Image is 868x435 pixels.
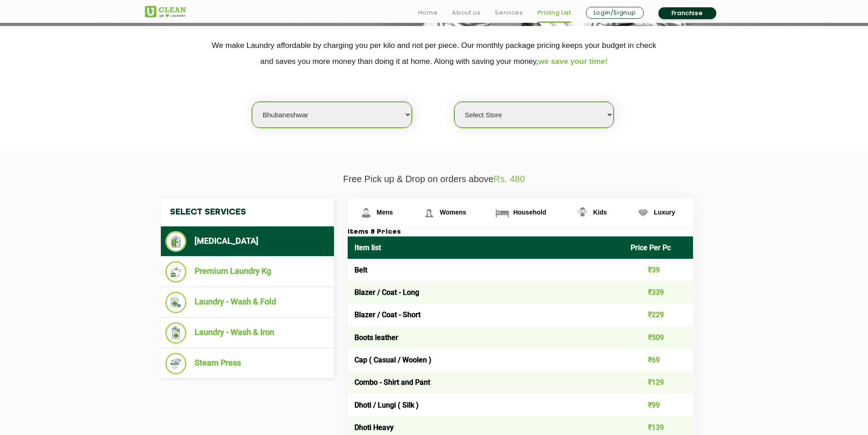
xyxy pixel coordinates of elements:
[165,353,329,374] li: Steam Press
[421,205,437,221] img: Womens
[635,205,651,221] img: Luxury
[165,322,187,344] img: Laundry - Wash & Iron
[165,292,187,313] img: Laundry - Wash & Fold
[165,261,329,283] li: Premium Laundry Kg
[440,209,466,216] span: Womens
[348,259,624,281] td: Belt
[494,205,510,221] img: Household
[145,6,186,17] img: UClean Laundry and Dry Cleaning
[586,7,644,19] a: Login/Signup
[452,7,480,18] a: About us
[539,57,608,66] span: we save your time!
[165,231,187,252] img: Dry Cleaning
[513,209,546,216] span: Household
[348,228,693,236] h3: Items & Prices
[145,37,724,69] p: We make Laundry affordable by charging you per kilo and not per piece. Our monthly package pricin...
[495,7,523,18] a: Services
[377,209,393,216] span: Mens
[348,393,624,416] td: Dhoti / Lungi ( Silk )
[624,349,693,371] td: ₹69
[624,259,693,281] td: ₹39
[165,231,329,252] li: [MEDICAL_DATA]
[348,304,624,326] td: Blazer / Coat - Short
[165,322,329,344] li: Laundry - Wash & Iron
[624,326,693,349] td: ₹509
[348,371,624,393] td: Combo - Shirt and Pant
[161,198,334,226] h4: Select Services
[348,236,624,259] th: Item list
[418,7,438,18] a: Home
[348,349,624,371] td: Cap ( Casual / Woolen )
[624,304,693,326] td: ₹229
[593,209,607,216] span: Kids
[493,174,525,184] span: Rs. 480
[145,174,724,184] p: Free Pick up & Drop on orders above
[538,7,571,18] a: Pricing List
[165,292,329,313] li: Laundry - Wash & Fold
[348,326,624,349] td: Boots leather
[654,209,675,216] span: Luxury
[658,7,716,19] a: Franchise
[624,393,693,416] td: ₹99
[624,281,693,304] td: ₹339
[624,371,693,393] td: ₹129
[348,281,624,304] td: Blazer / Coat - Long
[358,205,374,221] img: Mens
[165,261,187,283] img: Premium Laundry Kg
[165,353,187,374] img: Steam Press
[624,236,693,259] th: Price Per Pc
[575,205,591,221] img: Kids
